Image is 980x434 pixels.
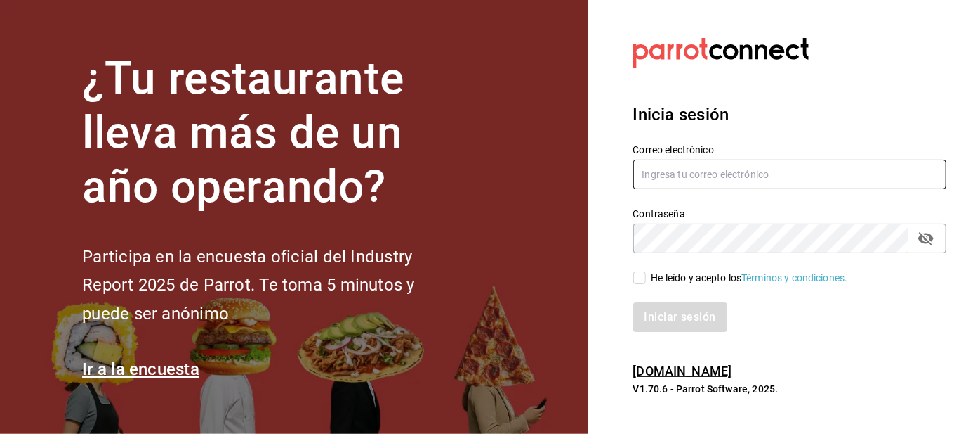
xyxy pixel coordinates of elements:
label: Contraseña [633,210,947,219]
a: [DOMAIN_NAME] [633,364,732,378]
input: Ingresa tu correo electrónico [633,160,947,189]
a: Ir a la encuesta [82,359,199,379]
a: Términos y condiciones. [741,272,847,283]
h1: ¿Tu restaurante lleva más de un año operando? [82,52,461,214]
h2: Participa en la encuesta oficial del Industry Report 2025 de Parrot. Te toma 5 minutos y puede se... [82,243,461,328]
h3: Inicia sesión [633,102,946,127]
label: Correo electrónico [633,146,947,155]
div: He leído y acepto los [651,271,848,286]
button: passwordField [914,226,938,250]
p: V1.70.6 - Parrot Software, 2025. [633,382,946,396]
